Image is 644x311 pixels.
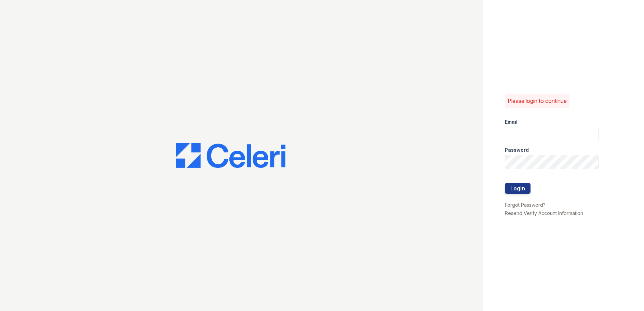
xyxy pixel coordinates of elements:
a: Forgot Password? [505,202,546,208]
label: Email [505,119,518,125]
a: Resend Verify Account Information [505,210,583,216]
p: Please login to continue [508,97,567,105]
img: CE_Logo_Blue-a8612792a0a2168367f1c8372b55b34899dd931a85d93a1a3d3e32e68fde9ad4.png [176,143,285,168]
label: Password [505,147,529,153]
button: Login [505,183,531,194]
